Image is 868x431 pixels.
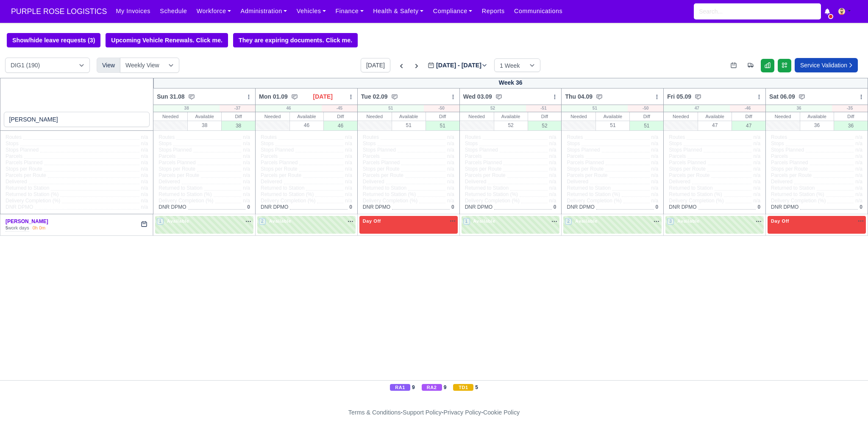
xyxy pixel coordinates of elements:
[6,166,42,172] span: Stops per Route
[526,105,562,112] div: -51
[730,105,765,112] div: -46
[331,3,368,19] a: Finance
[855,185,862,191] span: n/a
[188,121,221,130] div: 38
[465,191,518,198] span: Returned to Station (%)
[855,166,862,172] span: n/a
[261,191,314,198] span: Returned to Station (%)
[465,198,520,204] span: Delivery Completion (%)
[345,166,352,172] span: n/a
[753,185,760,191] span: n/a
[651,147,659,153] span: n/a
[6,134,22,141] span: Routes
[267,218,293,224] span: Available
[7,33,100,47] button: Show/hide leave requests (3)
[483,409,520,416] a: Cookie Policy
[358,105,424,112] div: 51
[259,218,266,225] span: 2
[669,191,722,198] span: Returned to Station (%)
[141,166,148,172] span: n/a
[368,3,428,19] a: Health & Safety
[667,218,674,225] span: 3
[6,225,8,230] strong: 5
[669,166,706,172] span: Stops per Route
[565,218,572,225] span: 2
[259,92,288,101] span: Mon 01.09
[141,179,148,185] span: n/a
[345,191,352,197] span: n/a
[243,153,250,159] span: n/a
[567,147,600,153] span: Stops Planned
[6,198,60,204] span: Delivery Completion (%)
[444,384,447,391] strong: 9
[465,172,506,179] span: Parcels per Route
[6,147,39,153] span: Stops Planned
[256,105,322,112] div: 46
[667,92,691,101] span: Fri 05.09
[159,166,195,172] span: Stops per Route
[261,198,315,204] span: Delivery Completion (%)
[567,204,594,210] span: DNR DPMO
[243,141,250,146] span: n/a
[159,153,175,160] span: Parcels
[392,121,426,130] div: 51
[465,160,502,166] span: Parcels Planned
[651,191,659,197] span: n/a
[651,179,659,185] span: n/a
[363,172,403,179] span: Parcels per Route
[412,384,415,391] strong: 9
[447,147,454,153] span: n/a
[141,191,148,197] span: n/a
[349,204,352,210] span: 0
[165,218,191,224] span: Available
[261,147,294,153] span: Stops Planned
[428,3,477,19] a: Compliance
[664,112,698,121] div: Needed
[549,166,556,172] span: n/a
[509,3,568,19] a: Communications
[771,134,787,141] span: Routes
[261,141,274,147] span: Stops
[753,191,760,197] span: n/a
[549,179,556,185] span: n/a
[475,384,478,391] strong: 5
[567,160,604,166] span: Parcels Planned
[732,121,765,130] div: 47
[651,153,659,159] span: n/a
[757,204,760,210] span: 0
[424,105,459,112] div: -50
[261,185,304,191] span: Returned to Station
[447,166,454,172] span: n/a
[651,198,659,204] span: n/a
[159,134,175,141] span: Routes
[363,204,390,210] span: DNR DPMO
[694,3,821,19] input: Search...
[444,409,481,416] a: Privacy Policy
[159,172,199,179] span: Parcels per Route
[453,384,473,391] span: TD1
[403,409,442,416] a: Support Policy
[716,333,868,431] div: Chat Widget
[6,191,58,198] span: Returned to Station (%)
[698,112,732,121] div: Available
[494,121,528,130] div: 52
[363,179,384,185] span: Delivered
[771,153,788,160] span: Parcels
[753,172,760,178] span: n/a
[157,218,164,225] span: 1
[261,153,278,160] span: Parcels
[451,204,454,210] span: 0
[698,121,732,130] div: 47
[363,166,400,172] span: Stops per Route
[651,172,659,178] span: n/a
[290,121,323,130] div: 46
[753,134,760,140] span: n/a
[669,198,723,204] span: Delivery Completion (%)
[422,384,442,391] span: RA2
[97,58,120,73] div: View
[567,198,621,204] span: Delivery Completion (%)
[800,121,834,130] div: 36
[567,172,607,179] span: Parcels per Route
[222,112,255,121] div: Diff
[153,112,187,121] div: Needed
